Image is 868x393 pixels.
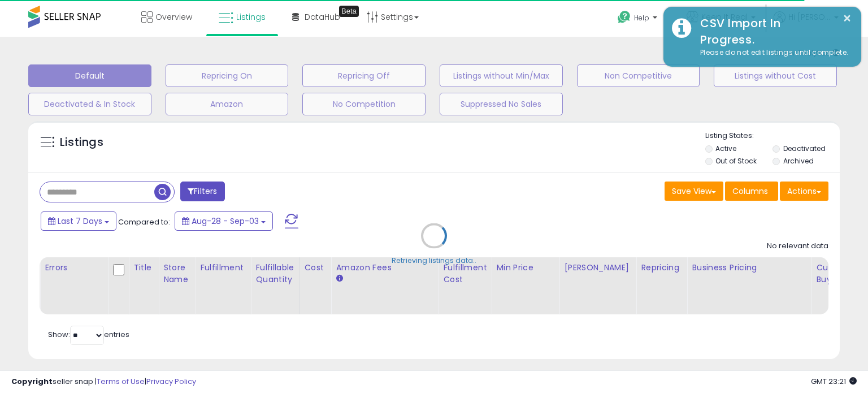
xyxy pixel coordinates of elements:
[28,93,151,115] button: Deactivated & In Stock
[146,376,196,387] a: Privacy Policy
[811,376,857,387] span: 2025-09-11 23:21 GMT
[302,64,426,87] button: Repricing Off
[302,93,426,115] button: No Competition
[617,10,631,24] i: Get Help
[97,376,145,387] a: Terms of Use
[440,64,563,87] button: Listings without Min/Max
[440,93,563,115] button: Suppressed No Sales
[577,64,700,87] button: Non Competitive
[392,256,476,266] div: Retrieving listings data..
[305,11,340,23] span: DataHub
[692,15,853,47] div: CSV Import In Progress.
[609,2,669,37] a: Help
[11,376,53,387] strong: Copyright
[166,93,289,115] button: Amazon
[155,11,192,23] span: Overview
[236,11,266,23] span: Listings
[28,64,151,87] button: Default
[692,47,853,58] div: Please do not edit listings until complete.
[634,13,649,23] span: Help
[843,11,852,25] button: ×
[166,64,289,87] button: Repricing On
[714,64,837,87] button: Listings without Cost
[11,377,196,387] div: seller snap | |
[339,6,359,17] div: Tooltip anchor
